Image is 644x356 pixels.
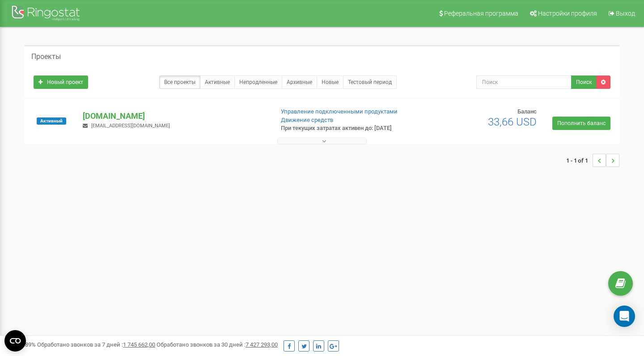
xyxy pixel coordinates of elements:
span: [EMAIL_ADDRESS][DOMAIN_NAME] [91,123,170,129]
p: [DOMAIN_NAME] [83,110,266,122]
a: Движение средств [281,117,333,123]
span: Обработано звонков за 7 дней : [37,341,155,348]
span: Реферальная программа [444,10,518,17]
p: При текущих затратах активен до: [DATE] [281,124,415,133]
nav: ... [566,145,619,176]
a: Все проекты [159,75,200,89]
span: Выход [616,10,635,17]
button: Поиск [571,75,597,89]
span: 1 - 1 of 1 [566,154,593,167]
span: Активный [37,117,66,125]
u: 7 427 293,00 [246,341,278,348]
button: Open CMP widget [4,330,26,352]
span: 33,66 USD [488,116,537,128]
span: Настройки профиля [538,10,597,17]
h5: Проекты [31,53,61,61]
div: Open Intercom Messenger [614,306,635,327]
a: Активные [200,75,235,89]
a: Тестовый период [343,75,397,89]
a: Архивные [282,75,317,89]
span: Баланс [517,108,537,115]
a: Непродленные [234,75,282,89]
a: Новые [317,75,343,89]
a: Управление подключенными продуктами [281,108,398,115]
a: Пополнить баланс [552,117,610,130]
a: Новый проект [34,75,88,89]
input: Поиск [476,75,572,89]
u: 1 745 662,00 [123,341,155,348]
span: Обработано звонков за 30 дней : [157,341,278,348]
